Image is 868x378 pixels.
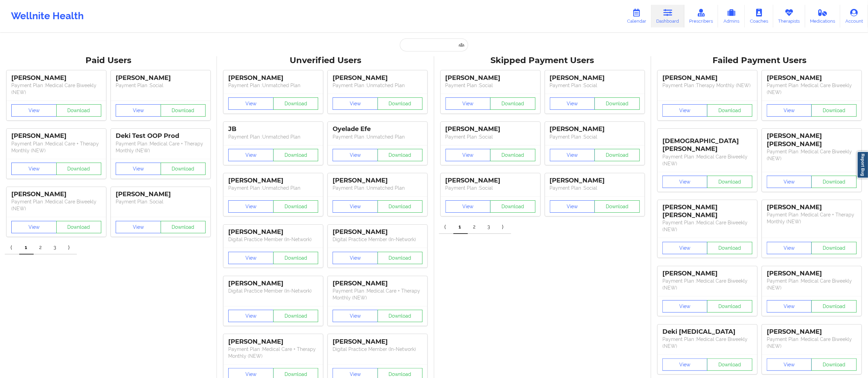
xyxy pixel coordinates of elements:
[594,200,640,213] button: Download
[656,55,863,66] div: Failed Payment Users
[11,104,57,117] button: View
[662,328,752,336] div: Deki [MEDICAL_DATA]
[662,153,752,167] p: Payment Plan : Medical Care Biweekly (NEW)
[333,149,378,161] button: View
[273,149,319,161] button: Download
[767,277,857,291] p: Payment Plan : Medical Care Biweekly (NEW)
[662,132,752,153] div: [DEMOGRAPHIC_DATA][PERSON_NAME]
[811,176,857,188] button: Download
[116,221,161,233] button: View
[333,74,423,82] div: [PERSON_NAME]
[745,5,773,27] a: Coaches
[767,336,857,350] p: Payment Plan : Medical Care Biweekly (NEW)
[333,125,423,133] div: Oyelade Efe
[11,198,101,212] p: Payment Plan : Medical Care Biweekly (NEW)
[116,190,206,198] div: [PERSON_NAME]
[228,287,318,294] p: Digital Practice Member (In-Network)
[161,163,206,175] button: Download
[48,241,62,255] a: 3
[333,97,378,110] button: View
[11,190,101,198] div: [PERSON_NAME]
[116,140,206,154] p: Payment Plan : Medical Care + Therapy Monthly (NEW)
[662,74,752,82] div: [PERSON_NAME]
[445,97,491,110] button: View
[116,74,206,82] div: [PERSON_NAME]
[228,97,274,110] button: View
[622,5,651,27] a: Calendar
[767,104,812,117] button: View
[662,176,708,188] button: View
[707,104,752,117] button: Download
[333,228,423,236] div: [PERSON_NAME]
[11,221,57,233] button: View
[5,241,19,255] a: Previous item
[333,310,378,322] button: View
[333,185,423,191] p: Payment Plan : Unmatched Plan
[161,104,206,117] button: Download
[333,200,378,213] button: View
[333,133,423,140] p: Payment Plan : Unmatched Plan
[662,104,708,117] button: View
[550,185,640,191] p: Payment Plan : Social
[497,220,511,234] a: Next item
[333,252,378,264] button: View
[161,221,206,233] button: Download
[333,177,423,185] div: [PERSON_NAME]
[228,149,274,161] button: View
[378,310,423,322] button: Download
[228,133,318,140] p: Payment Plan : Unmatched Plan
[707,358,752,371] button: Download
[550,133,640,140] p: Payment Plan : Social
[550,97,595,110] button: View
[34,241,48,255] a: 2
[684,5,718,27] a: Prescribers
[445,133,535,140] p: Payment Plan : Social
[222,55,429,66] div: Unverified Users
[11,163,57,175] button: View
[445,74,535,82] div: [PERSON_NAME]
[662,300,708,312] button: View
[228,125,318,133] div: JB
[445,200,491,213] button: View
[228,177,318,185] div: [PERSON_NAME]
[662,336,752,350] p: Payment Plan : Medical Care Biweekly (NEW)
[333,236,423,243] p: Digital Practice Member (In-Network)
[445,82,535,89] p: Payment Plan : Social
[228,236,318,243] p: Digital Practice Member (In-Network)
[228,310,274,322] button: View
[482,220,497,234] a: 3
[56,221,102,233] button: Download
[550,200,595,213] button: View
[490,97,535,110] button: Download
[273,97,319,110] button: Download
[490,149,535,161] button: Download
[718,5,745,27] a: Admins
[651,5,684,27] a: Dashboard
[228,252,274,264] button: View
[228,338,318,346] div: [PERSON_NAME]
[445,185,535,191] p: Payment Plan : Social
[767,270,857,277] div: [PERSON_NAME]
[56,163,102,175] button: Download
[445,149,491,161] button: View
[378,97,423,110] button: Download
[228,82,318,89] p: Payment Plan : Unmatched Plan
[707,176,752,188] button: Download
[662,219,752,233] p: Payment Plan : Medical Care Biweekly (NEW)
[811,242,857,254] button: Download
[453,220,468,234] a: 1
[594,97,640,110] button: Download
[228,280,318,287] div: [PERSON_NAME]
[228,346,318,359] p: Payment Plan : Medical Care + Therapy Monthly (NEW)
[767,74,857,82] div: [PERSON_NAME]
[11,132,101,140] div: [PERSON_NAME]
[707,300,752,312] button: Download
[662,82,752,89] p: Payment Plan : Therapy Monthly (NEW)
[767,82,857,96] p: Payment Plan : Medical Care Biweekly (NEW)
[116,132,206,140] div: Deki Test OOP Prod
[273,200,319,213] button: Download
[228,228,318,236] div: [PERSON_NAME]
[378,149,423,161] button: Download
[11,82,101,96] p: Payment Plan : Medical Care Biweekly (NEW)
[662,203,752,219] div: [PERSON_NAME] [PERSON_NAME]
